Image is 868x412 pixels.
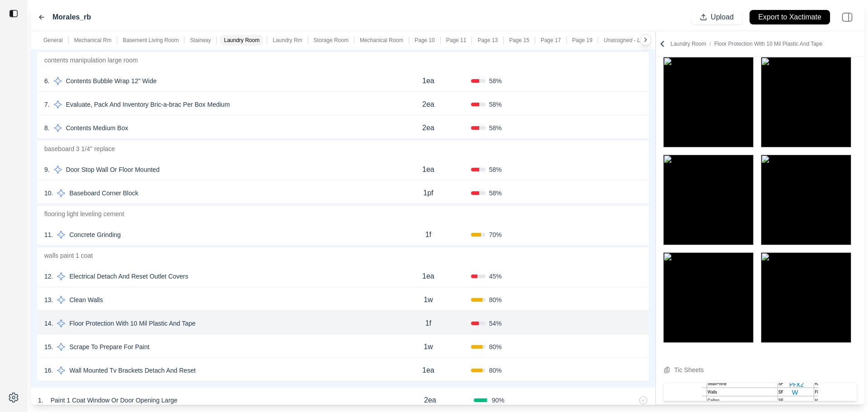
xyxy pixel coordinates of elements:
[190,37,211,44] p: Stairway
[425,229,431,240] p: 1f
[711,12,734,23] p: Upload
[44,123,50,133] p: 8 .
[489,366,502,375] span: 80 %
[422,271,434,282] p: 1ea
[663,57,754,147] img: 6883e5ab4f8f285af69c8dfb_Laundryroombasement_90_0_0.png
[702,383,818,401] img: Cropped Image
[52,12,91,23] label: Morales_rb
[691,10,742,24] button: Upload
[761,252,851,343] img: 6883e5ab4f8f285af69c8dfb_Laundryroombasement_90_0_-90.png
[47,394,181,407] p: Paint 1 Coat Window Or Door Opening Large
[750,10,830,24] button: Export to Xactimate
[424,341,433,352] p: 1w
[446,37,467,44] p: Page 11
[425,318,431,329] p: 1f
[572,37,593,44] p: Page 19
[422,123,434,133] p: 2ea
[66,228,124,241] p: Concrete Grinding
[37,247,649,264] p: walls paint 1 coat
[62,75,160,87] p: Contents Bubble Wrap 12" Wide
[761,57,851,147] img: 6883e5ab4f8f285af69c8dfb_Laundryroombasement_90_90_0.png
[489,319,502,328] span: 54 %
[37,141,649,157] p: baseboard 3 1/4'' replace
[663,252,754,343] img: 6883e5ab4f8f285af69c8dfb_Laundryroombasement_90_0_90.png
[66,317,199,330] p: Floor Protection With 10 Mil Plastic And Tape
[38,396,43,405] p: 1 .
[837,7,857,27] img: right-panel.svg
[44,165,50,174] p: 9 .
[44,189,53,198] p: 10 .
[489,100,502,109] span: 58 %
[758,12,821,23] p: Export to Xactimate
[489,230,502,239] span: 70 %
[509,37,529,44] p: Page 15
[422,76,434,86] p: 1ea
[9,9,18,18] img: toggle sidebar
[422,365,434,376] p: 1ea
[37,52,649,68] p: contents manipulation large room
[670,40,822,47] p: Laundry Room
[489,189,502,198] span: 58 %
[44,230,53,239] p: 11 .
[43,37,63,44] p: General
[761,155,851,245] img: 6883e5ab4f8f285af69c8dfb_Laundryroombasement_90_270_0.png
[492,396,505,405] span: 90 %
[123,37,179,44] p: Basement Living Room
[62,163,163,176] p: Door Stop Wall Or Floor Mounted
[424,294,433,305] p: 1w
[44,366,53,375] p: 16 .
[44,319,53,328] p: 14 .
[541,37,561,44] p: Page 17
[66,187,142,199] p: Baseboard Corner Block
[44,295,53,304] p: 13 .
[424,395,436,406] p: 2ea
[663,155,754,245] img: 6883e5ab4f8f285af69c8dfb_Laundryroombasement_90_180_0.png
[44,100,50,109] p: 7 .
[422,99,434,110] p: 2ea
[66,270,192,283] p: Electrical Detach And Reset Outlet Covers
[489,272,502,281] span: 45 %
[714,41,822,47] span: Floor Protection With 10 Mil Plastic And Tape
[44,272,53,281] p: 12 .
[489,165,502,174] span: 58 %
[489,295,502,304] span: 80 %
[44,76,50,85] p: 6 .
[66,294,106,306] p: Clean Walls
[706,41,714,47] span: /
[44,342,53,351] p: 15 .
[423,188,433,199] p: 1pf
[489,342,502,351] span: 80 %
[604,37,693,44] p: Unassigned - Living Room Basement
[62,122,132,134] p: Contents Medium Box
[66,341,153,353] p: Scrape To Prepare For Paint
[66,364,199,377] p: Wall Mounted Tv Brackets Detach And Reset
[224,37,259,44] p: Laundry Room
[273,37,302,44] p: Laundry Rm
[74,37,112,44] p: Mechanical Rm
[415,37,435,44] p: Page 10
[489,123,502,133] span: 58 %
[489,76,502,85] span: 58 %
[422,164,434,175] p: 1ea
[37,206,649,222] p: flooring light leveling cement
[62,98,234,111] p: Evaluate, Pack And Inventory Bric-a-brac Per Box Medium
[477,37,498,44] p: Page 13
[360,37,403,44] p: Mechanical Room
[674,365,704,375] div: Tic Sheets
[314,37,349,44] p: Storage Room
